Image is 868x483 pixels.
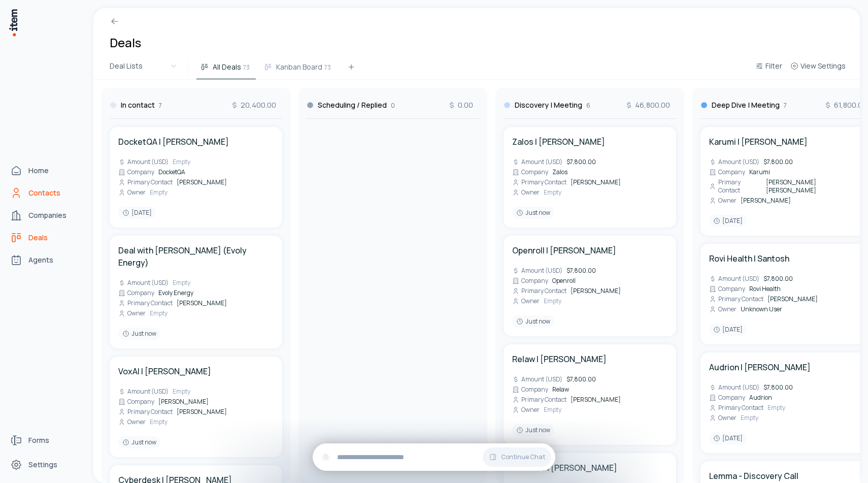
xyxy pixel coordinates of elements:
[512,168,567,176] div: Zalos
[173,279,190,287] span: Empty
[118,299,227,307] div: [PERSON_NAME]
[751,60,786,78] button: Filter
[504,127,676,228] div: Zalos | [PERSON_NAME]Amount (USD)$7,800.00CompanyZalosPrimary Contact[PERSON_NAME]OwnerEmptyJust now
[718,158,759,166] span: Amount (USD)
[709,305,782,313] div: Unknown User
[6,205,83,226] a: Companies
[718,197,737,205] span: Owner
[260,61,337,79] button: Kanban Board73
[709,252,789,265] h4: Rovi Health | Santosh
[110,236,282,348] div: Deal with [PERSON_NAME] (Evoly Energy)Amount (USD)EmptyCompanyEvoly EnergyPrimary Contact[PERSON_...
[521,406,540,414] span: Owner
[512,244,667,328] a: Openroll | [PERSON_NAME]Amount (USD)$7,800.00CompanyOpenrollPrimary Contact[PERSON_NAME]OwnerEmpt...
[521,178,566,186] span: Primary Contact
[118,178,227,186] div: [PERSON_NAME]
[448,100,473,110] span: 0.00
[6,183,83,203] a: Contacts
[512,136,667,219] a: Zalos | [PERSON_NAME]Amount (USD)$7,800.00CompanyZalosPrimary Contact[PERSON_NAME]OwnerEmptyJust now
[521,168,548,176] span: Company
[767,404,785,412] span: Empty
[544,297,561,305] span: Empty
[307,88,479,119] div: Scheduling / Replied00.00
[6,455,83,475] a: Settings
[127,158,169,166] span: Amount (USD)
[709,275,793,283] div: $7,800.00
[28,210,66,220] span: Companies
[118,328,160,340] div: Just now
[127,168,154,176] span: Company
[173,388,190,396] span: Empty
[521,267,562,275] span: Amount (USD)
[718,285,745,293] span: Company
[625,100,670,110] span: 46,800.00
[709,383,793,392] div: $7,800.00
[709,285,781,293] div: Rovi Health
[173,158,190,166] span: Empty
[712,100,780,110] h3: Deep Dive | Meeting
[118,168,185,176] div: DocketQA
[512,462,617,474] h4: AutoAce | [PERSON_NAME]
[718,178,762,195] span: Primary Contact
[512,244,616,256] h4: Openroll | [PERSON_NAME]
[121,100,155,110] h3: In contact
[118,398,209,406] div: [PERSON_NAME]
[718,404,763,412] span: Primary Contact
[741,414,758,422] span: Empty
[718,168,745,176] span: Company
[709,432,747,444] div: [DATE]
[709,324,747,336] div: [DATE]
[150,309,168,317] span: Empty
[521,158,562,166] span: Amount (USD)
[118,136,274,219] a: DocketQA | [PERSON_NAME]Amount (USD)EmptyCompanyDocketQAPrimary Contact[PERSON_NAME]OwnerEmpty[DATE]
[110,88,282,119] div: In contact720,400.00
[718,383,759,392] span: Amount (USD)
[709,215,747,227] div: [DATE]
[709,178,864,195] div: [PERSON_NAME] [PERSON_NAME]
[512,178,621,186] div: [PERSON_NAME]
[127,388,169,396] span: Amount (USD)
[512,207,554,219] div: Just now
[159,102,162,110] span: 7
[709,158,793,166] div: $7,800.00
[118,207,156,219] div: [DATE]
[512,287,621,295] div: [PERSON_NAME]
[118,365,274,448] a: VoxAI | [PERSON_NAME]Amount (USD)EmptyCompany[PERSON_NAME]Primary Contact[PERSON_NAME]OwnerEmptyJ...
[150,188,168,197] span: Empty
[521,287,566,295] span: Primary Contact
[709,394,772,402] div: Audrion
[504,236,676,336] div: Openroll | [PERSON_NAME]Amount (USD)$7,800.00CompanyOpenrollPrimary Contact[PERSON_NAME]OwnerEmpt...
[709,168,770,176] div: Karumi
[521,277,548,285] span: Company
[718,295,763,303] span: Primary Contact
[6,228,83,248] a: deals
[512,396,621,404] div: [PERSON_NAME]
[784,102,787,110] span: 7
[786,60,850,78] button: View Settings
[709,136,864,227] a: Karumi | [PERSON_NAME]Amount (USD)$7,800.00CompanyKarumiPrimary Contact[PERSON_NAME] [PERSON_NAME...
[709,361,864,444] a: Audrion | [PERSON_NAME]Amount (USD)$7,800.00CompanyAudrionPrimary ContactEmptyOwnerEmpty[DATE]
[318,100,387,110] h3: Scheduling / Replied
[243,62,250,72] span: 73
[118,436,160,448] div: Just now
[28,255,53,265] span: Agents
[504,88,676,119] div: Discovery | Meeting646,800.00
[127,188,146,197] span: Owner
[521,396,566,404] span: Primary Contact
[213,62,241,72] span: All Deals
[313,443,555,471] div: Continue Chat
[127,289,154,297] span: Company
[483,447,551,467] button: Continue Chat
[718,275,759,283] span: Amount (USD)
[709,470,798,482] h4: Lemma - Discovery Call
[110,357,282,457] div: VoxAI | [PERSON_NAME]Amount (USD)EmptyCompany[PERSON_NAME]Primary Contact[PERSON_NAME]OwnerEmptyJ...
[110,127,282,228] div: DocketQA | [PERSON_NAME]Amount (USD)EmptyCompanyDocketQAPrimary Contact[PERSON_NAME]OwnerEmpty[DATE]
[127,299,173,307] span: Primary Contact
[118,408,227,416] div: [PERSON_NAME]
[28,233,48,243] span: Deals
[512,375,596,383] div: $7,800.00
[501,453,545,461] span: Continue Chat
[127,418,146,426] span: Owner
[276,62,322,72] span: Kanban Board
[521,375,562,383] span: Amount (USD)
[6,160,83,181] a: Home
